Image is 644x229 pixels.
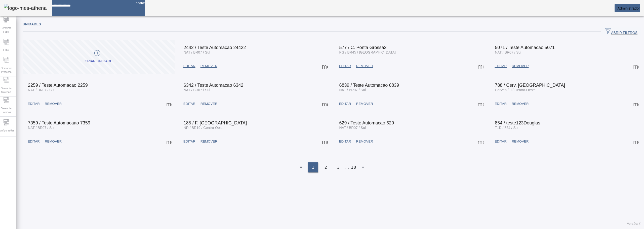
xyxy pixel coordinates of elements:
img: logo-mes-athena [4,4,47,12]
span: 6342 / Teste Automacao 6342 [184,83,244,88]
span: EDITAR [183,64,195,69]
span: EDITAR [183,139,195,144]
button: Mais [632,62,641,71]
span: PG / BR45 / [GEOGRAPHIC_DATA] [339,50,396,54]
span: REMOVER [45,139,62,144]
button: REMOVER [198,137,220,146]
span: 788 / Cerv. [GEOGRAPHIC_DATA] [495,83,565,88]
button: EDITAR [492,137,509,146]
button: Mais [476,137,485,146]
span: ABRIR FILTROS [605,28,637,35]
span: NR / BR19 / Centro-Oeste [184,126,225,130]
span: EDITAR [183,101,195,106]
span: Administrador [617,6,640,10]
button: Mais [632,137,641,146]
span: EDITAR [28,139,40,144]
button: Mais [476,62,485,71]
span: EDITAR [495,139,507,144]
span: NAT / BR07 / Sul [184,50,210,54]
button: REMOVER [198,62,220,71]
span: REMOVER [356,139,373,144]
button: REMOVER [509,137,531,146]
span: 5071 / Teste Automacao 5071 [495,45,555,50]
button: REMOVER [353,137,375,146]
button: EDITAR [181,62,198,71]
span: 3 [337,164,340,170]
button: ABRIR FILTROS [601,27,641,36]
span: EDITAR [339,64,351,69]
span: 185 / F. [GEOGRAPHIC_DATA] [184,120,247,125]
span: EDITAR [495,64,507,69]
span: 6839 / Teste Automacao 6839 [339,83,399,88]
span: 2442 / Teste Automacao 24422 [184,45,246,50]
span: NAT / BR07 / Sul [495,50,521,54]
span: EDITAR [28,101,40,106]
span: T1D / 854 / Sul [495,126,518,130]
button: REMOVER [42,99,64,108]
button: EDITAR [337,137,354,146]
span: REMOVER [512,64,529,69]
button: REMOVER [509,62,531,71]
span: REMOVER [45,101,62,106]
span: 577 / C. Ponta Grossa2 [339,45,387,50]
button: EDITAR [25,99,42,108]
span: CerVen / 0 / Centro-Oeste [495,88,536,92]
button: Mais [165,137,174,146]
span: Unidades [23,22,41,26]
span: 7359 / Teste Automacaao 7359 [28,120,90,125]
span: Fabril [2,47,11,54]
span: EDITAR [339,139,351,144]
li: ... [345,162,350,172]
button: EDITAR [337,62,354,71]
div: Criar unidade [85,59,112,64]
span: 2259 / Teste Automacao 2259 [28,83,88,88]
span: REMOVER [512,101,529,106]
span: REMOVER [356,101,373,106]
button: Criar unidade [23,40,175,74]
span: NAT / BR07 / Sul [339,88,366,92]
span: NAT / BR07 / Sul [28,88,54,92]
button: Mais [320,99,330,108]
span: NAT / BR07 / Sul [28,126,54,130]
span: Versão: () [627,222,641,225]
button: Mais [320,62,330,71]
button: REMOVER [353,99,375,108]
span: 854 / teste123Douglas [495,120,540,125]
button: Mais [320,137,330,146]
span: EDITAR [495,101,507,106]
span: NAT / BR07 / Sul [184,88,210,92]
button: REMOVER [353,62,375,71]
span: REMOVER [200,64,217,69]
span: REMOVER [200,139,217,144]
span: REMOVER [512,139,529,144]
span: 629 / Teste Automacao 629 [339,120,394,125]
button: Mais [632,99,641,108]
button: REMOVER [198,99,220,108]
span: 2 [325,164,327,170]
span: NAT / BR07 / Sul [339,126,366,130]
span: REMOVER [200,101,217,106]
button: EDITAR [181,137,198,146]
button: EDITAR [181,99,198,108]
button: REMOVER [42,137,64,146]
span: REMOVER [356,64,373,69]
button: Mais [165,99,174,108]
span: EDITAR [339,101,351,106]
button: EDITAR [492,62,509,71]
button: Mais [476,99,485,108]
li: 18 [351,162,356,172]
button: EDITAR [492,99,509,108]
button: EDITAR [25,137,42,146]
button: REMOVER [509,99,531,108]
button: EDITAR [337,99,354,108]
